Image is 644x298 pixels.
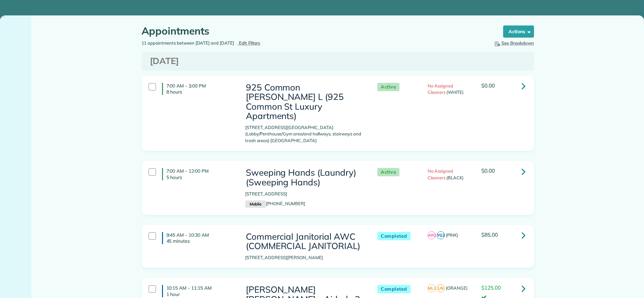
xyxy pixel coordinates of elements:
span: AR2 [428,231,436,239]
p: [STREET_ADDRESS][PERSON_NAME] [245,254,364,261]
span: (ORANGE) [446,285,468,291]
small: Mobile [245,200,266,208]
h4: 10:15 AM - 11:15 AM [162,285,235,297]
a: Mobile[PHONE_NUMBER] [245,201,305,206]
p: 45 minutes [166,238,235,244]
span: Active [377,83,399,91]
span: Completed [377,232,411,240]
button: Actions [503,25,534,38]
p: [STREET_ADDRESS] [245,191,364,197]
h1: Appointments [142,25,490,37]
div: 11 appointments between [DATE] and [DATE] [137,40,338,47]
p: 1 hour [166,291,235,297]
span: LN [437,284,445,292]
p: 5 hours [166,174,235,180]
h3: Sweeping Hands (Laundry) (Sweeping Hands) [245,168,364,187]
span: (BLACK) [446,175,464,180]
h4: 7:00 AM - 12:00 PM [162,168,235,180]
a: Edit Filters [237,40,261,46]
h4: 9:45 AM - 10:30 AM [162,232,235,244]
span: (PINK) [446,232,458,238]
span: YG2 [437,231,445,239]
p: 8 hours [166,89,235,95]
h3: [DATE] [150,56,526,66]
span: No Assigned Cleaners [428,168,453,180]
span: Edit Filters [239,40,261,46]
span: $85.00 [481,231,498,238]
h4: 7:00 AM - 3:00 PM [162,83,235,95]
span: Completed [377,285,411,293]
span: $0.00 [481,82,495,89]
span: No Assigned Cleaners [428,83,453,95]
span: ML2 [428,284,436,292]
span: $0.00 [481,167,495,174]
span: Active [377,168,399,176]
span: $125.00 [481,284,501,291]
p: [STREET_ADDRESS][GEOGRAPHIC_DATA] (Lobby/Penthouse/Gym area/and hallways, stairways and trash are... [245,124,364,144]
h3: 925 Common [PERSON_NAME] L (925 Common St Luxury Apartments) [245,83,364,121]
span: (WHITE) [446,90,464,95]
button: See Breakdown [493,40,534,47]
h3: Commercial Janitorial AWC (COMMERCIAL JANITORIAL) [245,232,364,251]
